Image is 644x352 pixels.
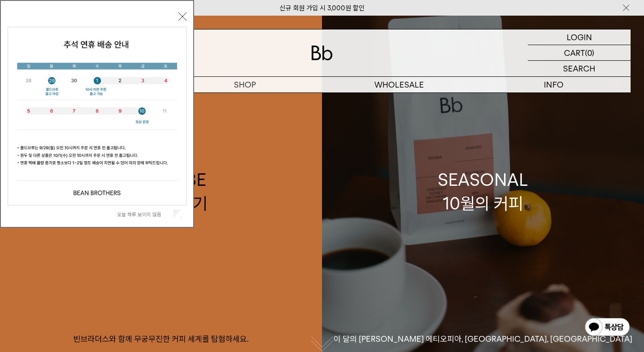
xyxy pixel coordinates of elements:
[280,4,364,12] a: 신규 회원 가입 시 3,000원 할인
[584,317,631,339] img: 카카오톡 채널 1:1 채팅 버튼
[567,29,592,45] p: LOGIN
[311,46,333,60] img: 로고
[168,77,322,92] a: SHOP
[528,45,631,61] a: CART (0)
[564,45,585,60] p: CART
[476,77,631,92] p: INFO
[528,29,631,45] a: LOGIN
[8,27,186,205] img: 5e4d662c6b1424087153c0055ceb1a13_140731.jpg
[178,13,186,21] button: 닫기
[322,334,644,344] p: 이 달의 [PERSON_NAME] 에티오피아, [GEOGRAPHIC_DATA], [GEOGRAPHIC_DATA]
[438,168,528,215] div: SEASONAL 10월의 커피
[117,211,171,218] label: 오늘 하루 보이지 않음
[322,77,476,92] p: WHOLESALE
[563,61,595,76] p: SEARCH
[585,45,594,60] p: (0)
